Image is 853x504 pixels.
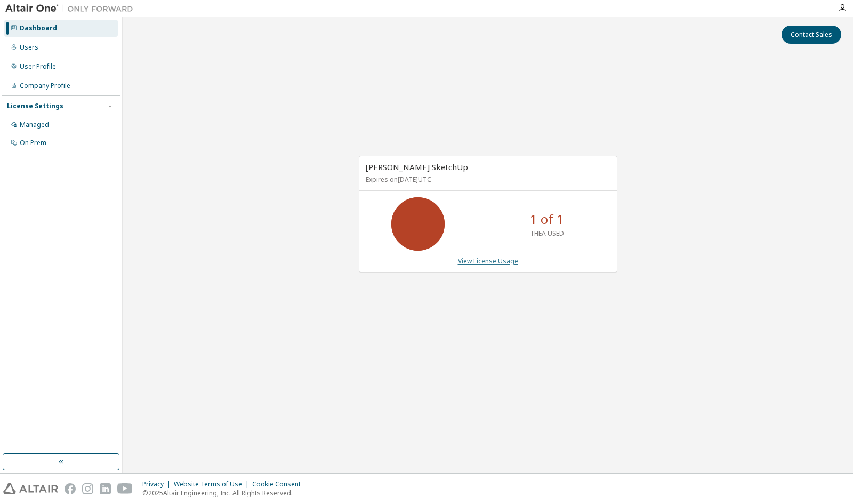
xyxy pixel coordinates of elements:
div: License Settings [7,102,63,110]
button: Contact Sales [782,26,841,44]
a: View License Usage [458,257,518,266]
img: facebook.svg [65,483,76,494]
p: Expires on [DATE] UTC [366,175,608,184]
img: linkedin.svg [100,483,111,494]
img: instagram.svg [82,483,93,494]
span: [PERSON_NAME] SketchUp [366,162,468,172]
div: User Profile [20,62,56,71]
p: © 2025 Altair Engineering, Inc. All Rights Reserved. [142,489,307,498]
div: Website Terms of Use [174,480,252,489]
div: Company Profile [20,82,70,90]
div: Cookie Consent [252,480,307,489]
img: youtube.svg [117,483,133,494]
p: 1 of 1 [530,210,564,228]
div: On Prem [20,139,46,147]
div: Users [20,43,38,52]
div: Privacy [142,480,174,489]
img: Altair One [5,3,139,14]
img: altair_logo.svg [3,483,58,494]
div: Managed [20,121,49,129]
p: THEA USED [530,229,564,238]
div: Dashboard [20,24,57,33]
